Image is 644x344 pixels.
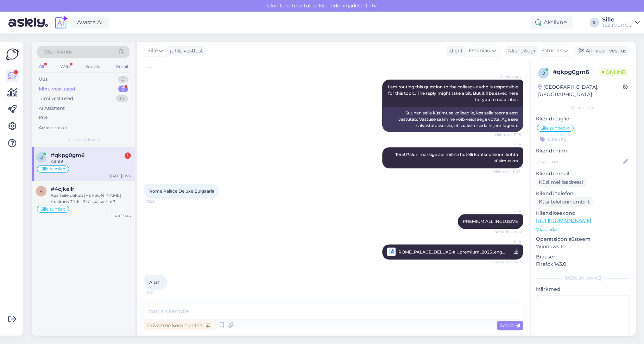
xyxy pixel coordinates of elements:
span: Aitäh! [149,280,162,285]
div: Web [59,62,71,71]
div: Klienditugi [505,47,535,55]
div: Küsi telefoninumbrit [536,197,593,207]
span: #4cjkellr [51,186,74,192]
span: 4 [40,188,43,194]
a: [URL][DOMAIN_NAME] [536,217,591,224]
span: Nähtud ✓ 11:26 [494,229,521,234]
div: Arhiveeri vestlus [575,46,629,56]
p: Kliendi email [536,170,630,177]
span: Sille [494,142,521,147]
div: All [37,62,45,71]
span: Estonian [469,47,490,55]
span: PREMIUM ALL INCLUSIVE [463,219,518,224]
div: Klient [446,47,463,55]
p: Märkmed [536,286,630,293]
span: Sille [494,208,521,214]
div: Kõik [39,114,49,121]
div: Kas Teile pakub [PERSON_NAME] maikuus Türki, 2 täiskasvanut? [51,192,131,205]
p: Brauser [536,253,630,261]
span: Sille suhtleb [40,207,65,211]
div: [PERSON_NAME] [536,275,630,281]
span: Otsi kliente [44,48,72,56]
span: 11:24 [146,199,173,204]
div: Aitäh! [51,158,131,165]
p: Vaata edasi ... [536,226,630,233]
div: Email [115,62,130,71]
span: q [39,155,43,160]
span: Nähtud ✓ 11:24 [494,169,521,174]
span: 11:18 [146,64,173,70]
div: AI Assistent [39,105,65,112]
div: Tiimi vestlused [39,95,73,102]
span: I am routing this question to the colleague who is responsible for this topic. The reply might ta... [388,84,519,102]
p: Kliendi nimi [536,147,630,155]
div: 0 [118,76,128,83]
span: AI Assistent [494,74,521,79]
span: q [542,70,545,76]
div: 14 [116,95,128,102]
div: TEZ TOUR OÜ [602,23,632,28]
span: 11:33 [146,290,173,295]
div: juhib vestlust [167,47,203,55]
span: Luba [364,2,380,9]
p: Firefox 143.0 [536,261,630,268]
div: Küsi meiliaadressi [536,177,586,187]
div: Aktiivne [530,16,573,29]
a: SilleTEZ TOUR OÜ [602,17,640,28]
span: Rome Palace Deluxe Bulgaaria [149,188,214,194]
div: # qkpg0gm6 [553,68,599,76]
p: Kliendi telefon [536,190,630,197]
a: SilleROME_PALACE_DELUXE-all_premium_2025_eng_9677.docxNähtud ✓ 11:27 [382,244,523,259]
div: Uus [39,76,48,83]
div: Privaatne kommentaar [144,321,213,330]
div: S [589,18,599,27]
p: Klienditeekond [536,209,630,217]
span: Sille [147,47,158,55]
div: [GEOGRAPHIC_DATA], [GEOGRAPHIC_DATA] [538,83,623,98]
span: Online [599,68,628,76]
p: Operatsioonisüsteem [536,236,630,243]
span: Sille [494,239,521,244]
div: Suunan selle küsimuse kolleegile, kes selle teema eest vastutab. Vastuse saamine võib veidi aega ... [382,107,523,132]
div: Kliendi info [536,105,630,111]
div: Minu vestlused [39,86,75,93]
a: Avasta AI [71,17,109,29]
div: 2 [118,86,128,93]
span: Sille suhtleb [40,167,65,171]
input: Lisa nimi [536,158,622,165]
span: Tere! Palun märkige ära millise hotelli kontseptsioon kohta küsimus on [395,152,519,163]
p: Windows 10 [536,243,630,250]
div: 1 [125,152,131,159]
span: Saada [500,322,520,329]
span: Nähtud ✓ 11:27 [494,258,521,267]
span: #qkpg0gm6 [51,152,84,158]
div: Arhiveeritud [39,124,68,131]
img: explore-ai [53,15,68,30]
span: Minu vestlused [68,137,99,143]
span: Estonian [541,47,563,55]
div: Sille [602,17,632,23]
div: [DATE] 9:43 [111,213,131,219]
span: ROME_PALACE_DELUXE-all_premium_2025_eng_9677.docx [398,248,506,256]
div: [DATE] 11:26 [110,173,131,179]
div: Socials [84,62,101,71]
span: Nähtud ✓ 11:18 [494,132,521,137]
p: Kliendi tag'id [536,115,630,123]
img: Askly Logo [6,48,19,61]
input: Lisa tag [536,134,630,144]
span: Sille suhtleb [541,126,566,130]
